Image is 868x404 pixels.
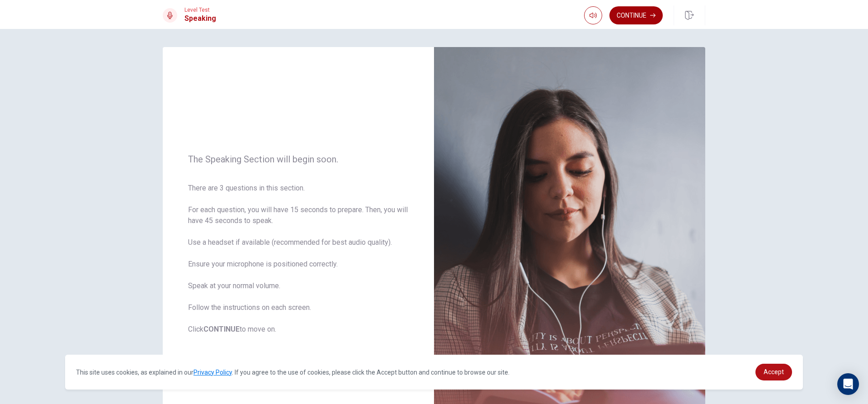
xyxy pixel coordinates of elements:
[755,364,792,380] a: dismiss cookie message
[76,369,509,376] span: This site uses cookies, as explained in our . If you agree to the use of cookies, please click th...
[193,369,232,376] a: Privacy Policy
[184,13,216,24] h1: Speaking
[188,183,409,335] span: There are 3 questions in this section. For each question, you will have 15 seconds to prepare. Th...
[188,154,409,165] span: The Speaking Section will begin soon.
[184,7,216,13] span: Level Test
[764,368,784,375] span: Accept
[837,373,859,395] div: Open Intercom Messenger
[203,325,240,333] b: CONTINUE
[65,355,803,390] div: cookieconsent
[609,6,663,24] button: Continue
